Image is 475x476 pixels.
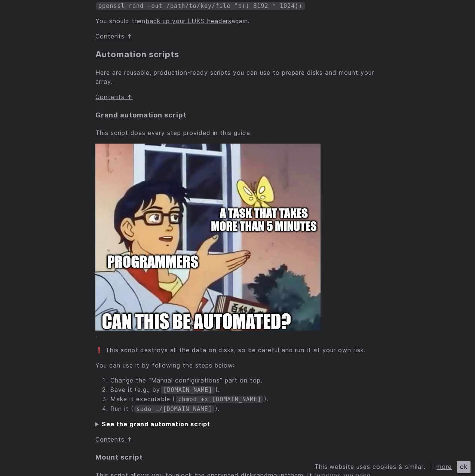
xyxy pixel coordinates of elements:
h4: Grand automation script [95,111,380,119]
a: more [436,463,452,470]
li: Change the “Manual configurations” part on top. [110,376,380,385]
p: You should then again. [95,16,380,26]
div: This website uses cookies & similar. [315,462,432,472]
img: A meme joking about programmers spending time to automate tasks that take 5 minutes [95,144,321,331]
a: Contents ↑ [95,436,133,443]
summary: See the grand automation script [95,420,380,429]
li: Run it ( ). [110,404,380,414]
a: Contents ↑ [95,93,133,101]
code: sudo ./[DOMAIN_NAME] [134,405,214,413]
a: back up your LUKS headers [145,17,232,25]
li: Make it executable ( ). [110,394,380,404]
p: You can use it by following the steps below: [95,361,380,370]
h4: Mount script [95,453,380,461]
code: chmod +x [DOMAIN_NAME] [176,396,263,403]
p: . [95,144,380,340]
h3: Automation scripts [95,49,380,60]
p: This script does every step provided in this guide. [95,128,380,138]
div: ok [457,461,471,473]
p: Here are reusable, production-ready scripts you can use to prepare disks and mount your array. [95,68,380,86]
p: ❗️ This script destroys all the data on disks, so be careful and run it at your own risk. [95,346,380,355]
code: [DOMAIN_NAME] [161,386,214,394]
code: openssl rand -out /path/to/key/file "$(( 8192 * 1024)) [96,2,305,10]
strong: See the grand automation script [102,420,210,428]
a: Contents ↑ [95,33,133,40]
li: Save it (e.g., by ). [110,385,380,394]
